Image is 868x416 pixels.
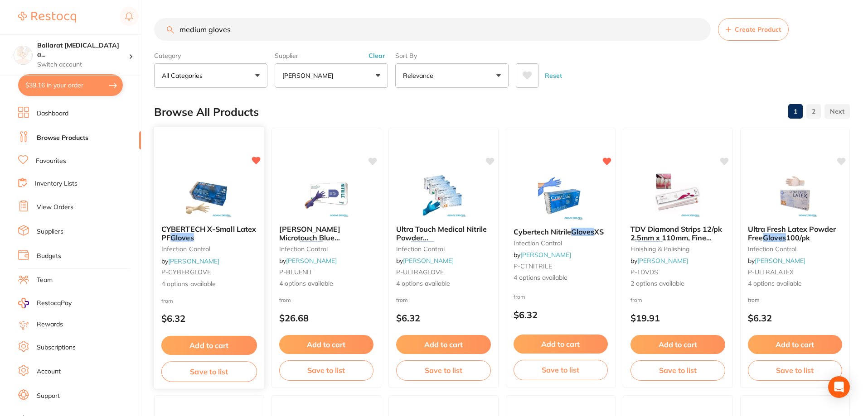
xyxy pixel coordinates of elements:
[275,63,388,88] button: [PERSON_NAME]
[37,320,63,329] a: Rewards
[735,26,781,33] span: Create Product
[279,313,374,323] p: $26.68
[542,63,565,88] button: Reset
[170,233,194,242] em: Gloves
[37,276,53,285] a: Team
[630,225,722,250] span: TDV Diamond Strips 12/pk 2.5mm x 110mm, Fine &
[748,360,843,380] button: Save to list
[748,296,760,303] span: from
[630,225,725,242] b: TDV Diamond Strips 12/pk 2.5mm x 110mm, Fine & Medium
[286,257,337,265] a: [PERSON_NAME]
[514,310,608,320] p: $6.32
[323,241,351,250] span: 200/box
[648,172,707,218] img: TDV Diamond Strips 12/pk 2.5mm x 110mm, Fine & Medium
[514,360,608,380] button: Save to list
[18,7,76,28] a: Restocq Logo
[748,268,794,276] span: P-ULTRALATEX
[514,239,608,247] small: infection control
[18,12,76,23] img: Restocq Logo
[396,257,454,265] span: by
[154,52,267,60] label: Category
[630,245,725,253] small: finishing & polishing
[161,297,173,304] span: from
[766,172,824,218] img: Ultra Fresh Latex Powder Free Gloves 100/pk
[161,313,257,324] p: $6.32
[403,71,437,80] p: Relevance
[395,52,509,60] label: Sort By
[630,360,725,380] button: Save to list
[531,175,590,220] img: Cybertech Nitrile Gloves XS
[718,18,789,41] button: Create Product
[279,245,374,253] small: infection control
[279,257,337,265] span: by
[18,298,72,308] a: RestocqPay
[37,299,72,308] span: RestocqPay
[396,225,487,250] span: Ultra Touch Medical Nitrile Powder Free
[161,225,257,242] b: CYBERTECH X-Small Latex PF Gloves
[396,296,408,303] span: from
[630,335,725,354] button: Add to cart
[828,376,850,398] div: Open Intercom Messenger
[755,257,805,265] a: [PERSON_NAME]
[514,293,525,300] span: from
[161,225,256,242] span: CYBERTECH X-Small Latex PF
[748,225,836,242] span: Ultra Fresh Latex Powder Free
[279,268,312,276] span: P-BLUENIT
[514,273,608,282] span: 4 options available
[635,241,663,250] em: Medium
[179,172,239,218] img: CYBERTECH X-Small Latex PF Gloves
[786,233,810,242] span: 100/pk
[748,245,843,253] small: infection control
[37,109,68,118] a: Dashboard
[161,361,257,382] button: Save to list
[161,279,257,288] span: 4 options available
[161,336,257,355] button: Add to cart
[514,251,571,259] span: by
[396,225,491,242] b: Ultra Touch Medical Nitrile Powder Free Gloves 100/box
[161,268,211,276] span: P-CYBERGLOVE
[37,392,60,401] a: Support
[35,179,78,188] a: Inventory Lists
[300,241,323,250] em: Gloves
[161,245,257,253] small: infection control
[594,227,604,236] span: XS
[763,233,786,242] em: Gloves
[154,106,259,119] h2: Browse All Products
[630,268,658,276] span: P-TDVDS
[14,46,32,64] img: Ballarat Wisdom Tooth and Implant Centre
[396,279,491,288] span: 4 options available
[395,63,509,88] button: Relevance
[37,367,61,376] a: Account
[279,360,374,380] button: Save to list
[514,335,608,354] button: Add to cart
[520,251,571,259] a: [PERSON_NAME]
[275,52,388,60] label: Supplier
[279,225,340,250] span: [PERSON_NAME] Microtouch Blue Nitrile
[279,225,374,242] b: Ansell Microtouch Blue Nitrile Gloves 200/box
[279,296,291,303] span: from
[37,41,129,59] h4: Ballarat Wisdom Tooth and Implant Centre
[514,228,608,236] b: Cybertech Nitrile Gloves XS
[18,298,29,308] img: RestocqPay
[748,279,843,288] span: 4 options available
[748,335,843,354] button: Add to cart
[414,172,473,218] img: Ultra Touch Medical Nitrile Powder Free Gloves 100/box
[36,157,66,166] a: Favourites
[37,203,73,212] a: View Orders
[637,257,688,265] a: [PERSON_NAME]
[297,172,356,218] img: Ansell Microtouch Blue Nitrile Gloves 200/box
[396,360,491,380] button: Save to list
[37,343,76,352] a: Subscriptions
[434,241,463,250] span: 100/box
[282,71,337,80] p: [PERSON_NAME]
[396,313,491,323] p: $6.32
[154,63,267,88] button: All Categories
[279,279,374,288] span: 4 options available
[396,268,444,276] span: P-ULTRAGLOVE
[162,71,206,80] p: All Categories
[168,257,219,265] a: [PERSON_NAME]
[514,227,571,236] span: Cybertech Nitrile
[396,335,491,354] button: Add to cart
[161,257,219,265] span: by
[806,102,821,120] a: 2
